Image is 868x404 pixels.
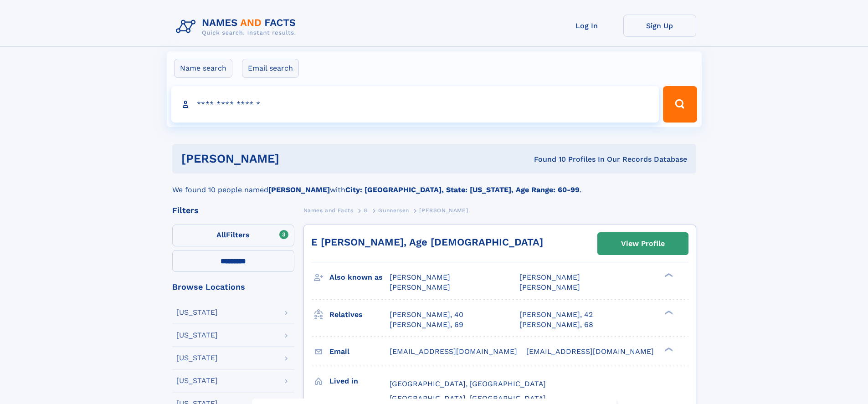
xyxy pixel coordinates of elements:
[519,283,580,291] span: [PERSON_NAME]
[621,233,665,254] div: View Profile
[364,205,368,216] a: G
[181,153,407,164] h1: [PERSON_NAME]
[172,15,303,39] img: Logo Names and Facts
[329,344,390,359] h3: Email
[663,309,673,315] div: ❯
[172,283,294,291] div: Browse Locations
[329,373,390,389] h3: Lived in
[172,174,696,195] div: We found 10 people named with .
[390,283,450,291] span: [PERSON_NAME]
[174,59,232,78] label: Name search
[519,320,593,330] a: [PERSON_NAME], 68
[176,377,218,384] div: [US_STATE]
[364,207,368,214] span: G
[176,354,218,362] div: [US_STATE]
[378,205,409,216] a: Gunnersen
[390,394,546,403] span: [GEOGRAPHIC_DATA], [GEOGRAPHIC_DATA]
[519,273,580,281] span: [PERSON_NAME]
[390,273,450,281] span: [PERSON_NAME]
[406,154,687,164] div: Found 10 Profiles In Our Records Database
[172,206,294,215] div: Filters
[171,86,659,123] input: search input
[329,307,390,322] h3: Relatives
[311,236,543,248] a: E [PERSON_NAME], Age [DEMOGRAPHIC_DATA]
[526,347,654,356] span: [EMAIL_ADDRESS][DOMAIN_NAME]
[550,15,623,37] a: Log In
[378,207,409,214] span: Gunnersen
[390,320,463,330] a: [PERSON_NAME], 69
[329,270,390,285] h3: Also known as
[663,272,673,278] div: ❯
[242,59,299,78] label: Email search
[176,309,218,316] div: [US_STATE]
[390,347,517,356] span: [EMAIL_ADDRESS][DOMAIN_NAME]
[390,379,546,388] span: [GEOGRAPHIC_DATA], [GEOGRAPHIC_DATA]
[419,207,468,214] span: [PERSON_NAME]
[519,310,593,320] a: [PERSON_NAME], 42
[268,185,330,194] b: [PERSON_NAME]
[176,332,218,339] div: [US_STATE]
[390,310,463,320] a: [PERSON_NAME], 40
[303,205,354,216] a: Names and Facts
[623,15,696,37] a: Sign Up
[172,225,294,246] label: Filters
[345,185,580,194] b: City: [GEOGRAPHIC_DATA], State: [US_STATE], Age Range: 60-99
[663,86,697,123] button: Search Button
[663,346,673,352] div: ❯
[598,233,688,255] a: View Profile
[216,230,226,239] span: All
